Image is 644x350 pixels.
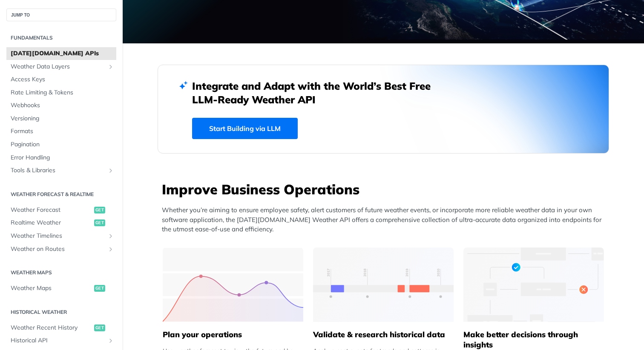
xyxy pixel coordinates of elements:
[6,216,116,229] a: Realtime Weatherget
[11,245,105,253] span: Weather on Routes
[94,207,105,213] span: get
[6,230,116,242] a: Weather TimelinesShow subpages for Weather Timelines
[463,248,604,322] img: a22d113-group-496-32x.svg
[107,233,114,239] button: Show subpages for Weather Timelines
[94,324,105,331] span: get
[11,324,92,332] span: Weather Recent History
[11,284,92,293] span: Weather Maps
[463,330,604,350] h5: Make better decisions through insights
[6,164,116,177] a: Tools & LibrariesShow subpages for Tools & Libraries
[6,73,116,86] a: Access Keys
[6,282,116,295] a: Weather Mapsget
[11,154,114,162] span: Error Handling
[6,34,116,42] h2: Fundamentals
[6,191,116,198] h2: Weather Forecast & realtime
[11,101,114,110] span: Webhooks
[11,127,114,136] span: Formats
[11,49,114,58] span: [DATE][DOMAIN_NAME] APIs
[163,330,303,340] h5: Plan your operations
[107,167,114,174] button: Show subpages for Tools & Libraries
[6,99,116,112] a: Webhooks
[6,334,116,347] a: Historical APIShow subpages for Historical API
[6,125,116,138] a: Formats
[11,114,114,123] span: Versioning
[107,337,114,344] button: Show subpages for Historical API
[6,9,116,21] button: JUMP TO
[6,138,116,151] a: Pagination
[6,308,116,316] h2: Historical Weather
[6,112,116,125] a: Versioning
[11,232,105,240] span: Weather Timelines
[163,248,303,322] img: 39565e8-group-4962x.svg
[107,63,114,70] button: Show subpages for Weather Data Layers
[107,246,114,253] button: Show subpages for Weather on Routes
[313,330,454,340] h5: Validate & research historical data
[6,322,116,334] a: Weather Recent Historyget
[6,243,116,256] a: Weather on RoutesShow subpages for Weather on Routes
[162,180,609,199] h3: Improve Business Operations
[11,206,92,214] span: Weather Forecast
[313,248,454,322] img: 13d7ca0-group-496-2.svg
[6,86,116,99] a: Rate Limiting & Tokens
[11,140,114,149] span: Pagination
[11,219,92,227] span: Realtime Weather
[6,60,116,73] a: Weather Data LayersShow subpages for Weather Data Layers
[192,79,443,106] h2: Integrate and Adapt with the World’s Best Free LLM-Ready Weather API
[11,166,105,175] span: Tools & Libraries
[11,336,105,345] span: Historical API
[11,75,114,84] span: Access Keys
[94,219,105,226] span: get
[94,285,105,292] span: get
[6,47,116,60] a: [DATE][DOMAIN_NAME] APIs
[6,204,116,216] a: Weather Forecastget
[6,151,116,164] a: Error Handling
[11,88,114,97] span: Rate Limiting & Tokens
[11,63,105,71] span: Weather Data Layers
[192,118,298,139] a: Start Building via LLM
[162,205,609,234] p: Whether you’re aiming to ensure employee safety, alert customers of future weather events, or inc...
[6,269,116,276] h2: Weather Maps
